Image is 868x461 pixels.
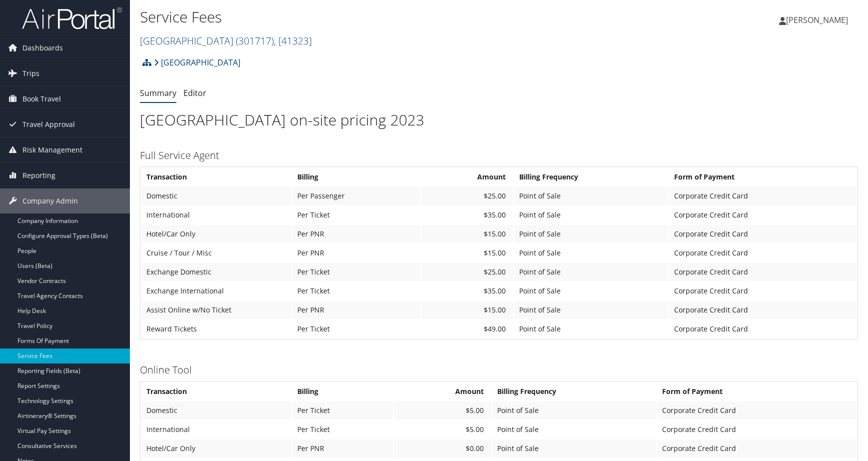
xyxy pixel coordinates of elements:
[669,263,857,281] td: Corporate Credit Card
[514,187,668,205] td: Point of Sale
[779,5,858,35] a: [PERSON_NAME]
[422,206,513,224] td: $35.00
[236,34,274,47] span: ( 301717 )
[292,282,421,300] td: Per Ticket
[292,439,393,457] td: Per PNR
[141,244,291,262] td: Cruise / Tour / Misc
[141,282,291,300] td: Exchange International
[141,225,291,243] td: Hotel/Car Only
[669,225,857,243] td: Corporate Credit Card
[657,382,857,400] th: Form of Payment
[22,61,39,86] span: Trips
[141,301,291,319] td: Assist Online w/No Ticket
[669,301,857,319] td: Corporate Credit Card
[22,6,122,30] img: airportal-logo.png
[422,225,513,243] td: $15.00
[292,401,393,419] td: Per Ticket
[786,14,848,25] span: [PERSON_NAME]
[141,206,291,224] td: International
[292,301,421,319] td: Per PNR
[492,401,656,419] td: Point of Sale
[492,439,656,457] td: Point of Sale
[422,263,513,281] td: $25.00
[514,225,668,243] td: Point of Sale
[657,420,857,438] td: Corporate Credit Card
[492,420,656,438] td: Point of Sale
[514,244,668,262] td: Point of Sale
[22,163,55,188] span: Reporting
[669,244,857,262] td: Corporate Credit Card
[22,137,82,162] span: Risk Management
[394,382,492,400] th: Amount
[669,320,857,338] td: Corporate Credit Card
[657,439,857,457] td: Corporate Credit Card
[422,244,513,262] td: $15.00
[154,52,240,72] a: [GEOGRAPHIC_DATA]
[657,401,857,419] td: Corporate Credit Card
[422,320,513,338] td: $49.00
[514,320,668,338] td: Point of Sale
[422,282,513,300] td: $35.00
[292,420,393,438] td: Per Ticket
[422,187,513,205] td: $25.00
[292,244,421,262] td: Per PNR
[292,382,393,400] th: Billing
[669,282,857,300] td: Corporate Credit Card
[292,168,421,186] th: Billing
[514,263,668,281] td: Point of Sale
[514,301,668,319] td: Point of Sale
[140,109,858,130] h1: [GEOGRAPHIC_DATA] on-site pricing 2023
[140,87,176,98] a: Summary
[292,206,421,224] td: Per Ticket
[394,420,492,438] td: $5.00
[140,148,858,162] h3: Full Service Agent
[183,87,206,98] a: Editor
[140,34,312,47] a: [GEOGRAPHIC_DATA]
[422,301,513,319] td: $15.00
[492,382,656,400] th: Billing Frequency
[141,320,291,338] td: Reward Tickets
[141,187,291,205] td: Domestic
[141,382,291,400] th: Transaction
[22,188,78,213] span: Company Admin
[514,168,668,186] th: Billing Frequency
[141,439,291,457] td: Hotel/Car Only
[140,6,619,27] h1: Service Fees
[141,420,291,438] td: International
[141,401,291,419] td: Domestic
[422,168,513,186] th: Amount
[22,86,61,111] span: Book Travel
[514,206,668,224] td: Point of Sale
[292,225,421,243] td: Per PNR
[141,168,291,186] th: Transaction
[669,187,857,205] td: Corporate Credit Card
[669,168,857,186] th: Form of Payment
[394,439,492,457] td: $0.00
[292,187,421,205] td: Per Passenger
[669,206,857,224] td: Corporate Credit Card
[141,263,291,281] td: Exchange Domestic
[514,282,668,300] td: Point of Sale
[140,363,858,377] h3: Online Tool
[22,35,63,60] span: Dashboards
[22,112,75,137] span: Travel Approval
[292,320,421,338] td: Per Ticket
[292,263,421,281] td: Per Ticket
[394,401,492,419] td: $5.00
[274,34,312,47] span: , [ 41323 ]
